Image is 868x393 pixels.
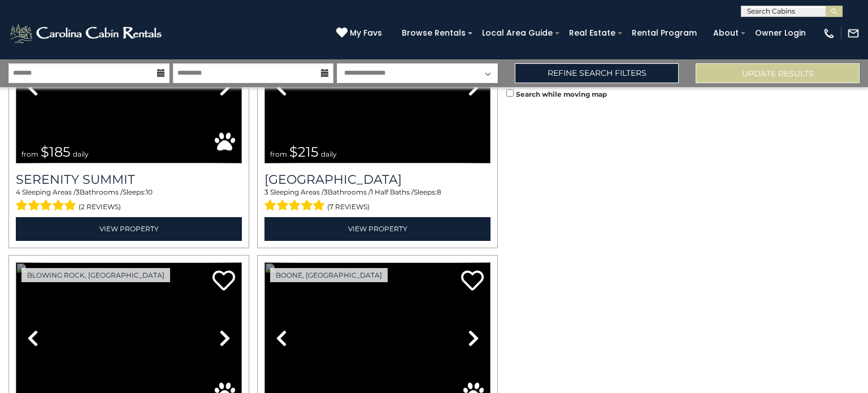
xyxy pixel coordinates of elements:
a: Local Area Guide [476,24,558,42]
a: About [708,24,744,42]
a: Real Estate [563,24,621,42]
span: 4 [16,188,20,196]
span: daily [321,150,337,158]
a: My Favs [336,27,385,40]
span: $215 [289,144,319,160]
input: Search while moving map [506,89,514,97]
img: phone-regular-white.png [823,27,835,40]
a: Rental Program [626,24,702,42]
h3: Grandview Haven [264,172,491,187]
div: Sleeping Areas / Bathrooms / Sleeps: [264,187,491,214]
img: White-1-2.png [8,22,165,45]
button: Update Results [696,63,860,83]
span: from [270,150,287,158]
a: Owner Login [749,24,811,42]
span: (2 reviews) [79,200,121,214]
a: Serenity Summit [16,172,242,187]
div: Sleeping Areas / Bathrooms / Sleeps: [16,187,242,214]
span: 3 [264,188,268,196]
span: (7 reviews) [327,200,370,214]
a: View Property [264,217,491,240]
a: Add to favorites [461,269,484,293]
img: dummy-image.jpg [264,12,491,163]
span: from [21,150,38,158]
small: Search while moving map [516,90,607,98]
span: 10 [146,188,153,196]
a: View Property [16,217,242,240]
a: [GEOGRAPHIC_DATA] [264,172,491,187]
span: 3 [76,188,80,196]
a: Blowing Rock, [GEOGRAPHIC_DATA] [21,268,170,282]
span: 3 [324,188,328,196]
img: mail-regular-white.png [847,27,860,40]
span: daily [73,150,89,158]
span: 1 Half Baths / [371,188,414,196]
span: 8 [437,188,441,196]
a: Refine Search Filters [515,63,679,83]
span: $185 [41,144,71,160]
span: My Favs [350,27,382,39]
a: Browse Rentals [396,24,471,42]
a: Boone, [GEOGRAPHIC_DATA] [270,268,388,282]
a: Add to favorites [212,269,235,293]
img: dummy-image.jpg [16,12,242,163]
